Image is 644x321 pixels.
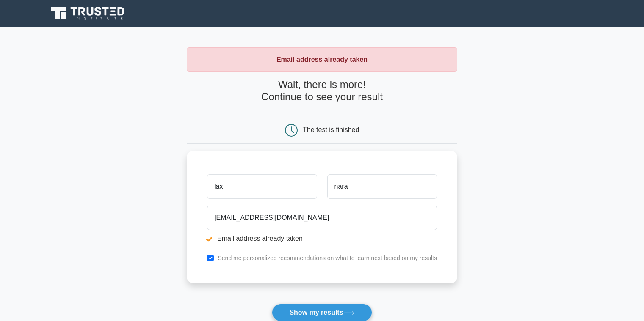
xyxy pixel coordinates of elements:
input: Email [207,206,437,230]
label: Send me personalized recommendations on what to learn next based on my results [218,255,437,261]
h4: Wait, there is more! Continue to see your result [187,79,457,103]
li: Email address already taken [207,233,437,244]
input: First name [207,174,317,199]
div: The test is finished [303,126,359,133]
input: Last name [327,174,437,199]
strong: Email address already taken [276,56,368,63]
